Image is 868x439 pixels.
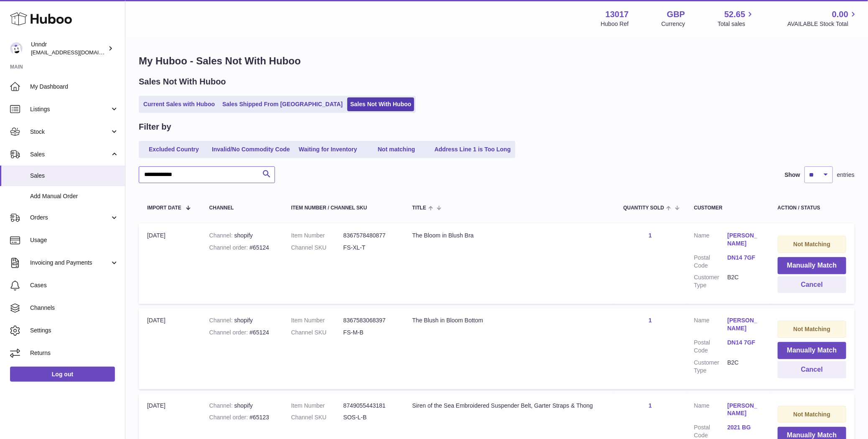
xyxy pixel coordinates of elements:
[778,205,846,211] div: Action / Status
[30,83,119,91] span: My Dashboard
[209,316,275,324] div: shopify
[291,244,344,252] dt: Channel SKU
[832,9,848,20] span: 0.00
[412,205,426,211] span: Title
[787,9,858,28] a: 0.00 AVAILABLE Stock Total
[10,42,23,55] img: sofiapanwar@gmail.com
[785,171,800,179] label: Show
[728,424,761,431] a: 2021 BG
[694,205,761,211] div: Customer
[291,413,344,421] dt: Channel SKU
[209,413,275,421] div: #65123
[30,105,110,113] span: Listings
[837,171,855,179] span: entries
[209,244,275,252] div: #65124
[794,326,831,332] strong: Not Matching
[728,339,761,347] a: DN14 7GF
[10,367,115,382] a: Log out
[209,402,234,409] strong: Channel
[344,329,396,337] dd: FS-M-B
[694,254,728,270] dt: Postal Code
[140,97,218,111] a: Current Sales with Huboo
[30,172,119,180] span: Sales
[694,273,728,289] dt: Customer Type
[139,54,855,68] h1: My Huboo - Sales Not With Huboo
[140,143,207,156] a: Excluded Country
[30,236,119,244] span: Usage
[606,9,629,20] strong: 13017
[147,205,181,211] span: Import date
[787,20,858,28] span: AVAILABLE Stock Total
[344,316,396,324] dd: 8367583068397
[139,121,171,133] h2: Filter by
[694,232,728,250] dt: Name
[209,329,275,337] div: #65124
[624,205,664,211] span: Quantity Sold
[694,339,728,355] dt: Postal Code
[209,317,234,324] strong: Channel
[30,151,110,158] span: Sales
[728,402,761,418] a: [PERSON_NAME]
[344,402,396,410] dd: 8749055443181
[209,143,293,156] a: Invalid/No Commodity Code
[667,9,685,20] strong: GBP
[724,9,745,20] span: 52.65
[778,257,846,274] button: Manually Match
[30,281,119,289] span: Cases
[728,359,761,375] dd: B2C
[139,223,201,304] td: [DATE]
[344,413,396,421] dd: SOS-L-B
[139,76,226,87] h2: Sales Not With Huboo
[718,20,755,28] span: Total sales
[30,349,119,357] span: Returns
[209,402,275,410] div: shopify
[209,414,250,421] strong: Channel order
[412,232,607,240] div: The Bloom in Blush Bra
[219,97,346,111] a: Sales Shipped From [GEOGRAPHIC_DATA]
[347,97,414,111] a: Sales Not With Huboo
[209,205,275,211] div: Channel
[344,244,396,252] dd: FS-XL-T
[295,143,361,156] a: Waiting for Inventory
[209,232,234,239] strong: Channel
[601,20,629,28] div: Huboo Ref
[291,402,344,410] dt: Item Number
[291,232,344,240] dt: Item Number
[344,232,396,240] dd: 8367578480877
[649,402,652,409] a: 1
[649,232,652,239] a: 1
[649,317,652,324] a: 1
[31,49,123,56] span: [EMAIL_ADDRESS][DOMAIN_NAME]
[728,316,761,332] a: [PERSON_NAME]
[778,276,846,294] button: Cancel
[30,304,119,312] span: Channels
[30,192,119,200] span: Add Manual Order
[30,259,110,267] span: Invoicing and Payments
[209,329,250,336] strong: Channel order
[694,316,728,334] dt: Name
[412,316,607,324] div: The Blush in Bloom Bottom
[662,20,685,28] div: Currency
[363,143,430,156] a: Not matching
[794,411,831,418] strong: Not Matching
[778,361,846,378] button: Cancel
[778,342,846,359] button: Manually Match
[209,232,275,240] div: shopify
[291,205,396,211] div: Item Number / Channel SKU
[694,402,728,420] dt: Name
[30,214,110,222] span: Orders
[291,329,344,337] dt: Channel SKU
[728,254,761,262] a: DN14 7GF
[728,273,761,289] dd: B2C
[30,327,119,334] span: Settings
[139,308,201,389] td: [DATE]
[30,128,110,136] span: Stock
[728,232,761,248] a: [PERSON_NAME]
[209,244,250,251] strong: Channel order
[291,316,344,324] dt: Item Number
[794,241,831,248] strong: Not Matching
[718,9,755,28] a: 52.65 Total sales
[412,402,607,410] div: Siren of the Sea Embroidered Suspender Belt, Garter Straps & Thong
[694,359,728,375] dt: Customer Type
[432,143,514,156] a: Address Line 1 is Too Long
